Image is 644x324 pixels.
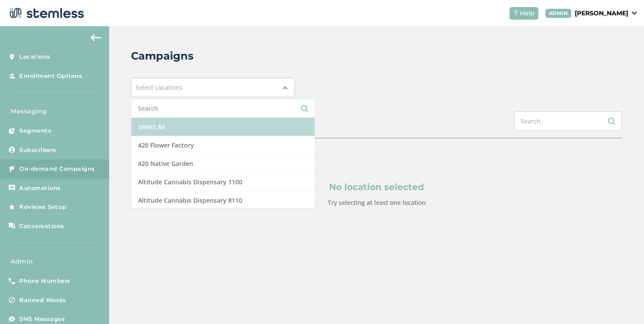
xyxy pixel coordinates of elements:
[575,9,628,18] p: [PERSON_NAME]
[19,277,71,285] span: Phone Numbers
[600,282,644,324] iframe: Chat Widget
[131,118,315,136] li: Select All
[520,9,535,18] span: Help
[136,83,183,92] span: Select Locations
[19,165,95,173] span: On-demand Campaigns
[545,9,572,18] div: ADMIN
[19,315,65,324] span: SMS Messages
[19,53,50,61] span: Locations
[131,155,315,173] li: 420 Native Garden
[173,180,580,194] p: No location selected
[19,222,64,231] span: Conversations
[19,72,82,81] span: Enrollment Options
[19,184,61,193] span: Automations
[131,136,315,155] li: 420 Flower Factory
[131,191,315,210] li: Altitude Cannabis Dispensary 8110
[19,146,57,155] span: Subscribers
[19,203,67,211] span: Reviews Setup
[514,111,622,131] input: Search
[131,173,315,191] li: Altitude Cannabis Dispensary 1100
[632,11,637,15] img: icon_down-arrow-small-66adaf34.svg
[513,11,518,16] img: icon-help-white-03924b79.svg
[19,127,51,135] span: Segments
[91,34,101,41] img: icon-arrow-back-accent-c549486e.svg
[131,48,194,64] h2: Campaigns
[7,4,84,22] img: logo-dark-0685b13c.svg
[19,296,66,305] span: Banned Words
[328,198,426,207] label: Try selecting at least one location
[138,104,308,113] input: Search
